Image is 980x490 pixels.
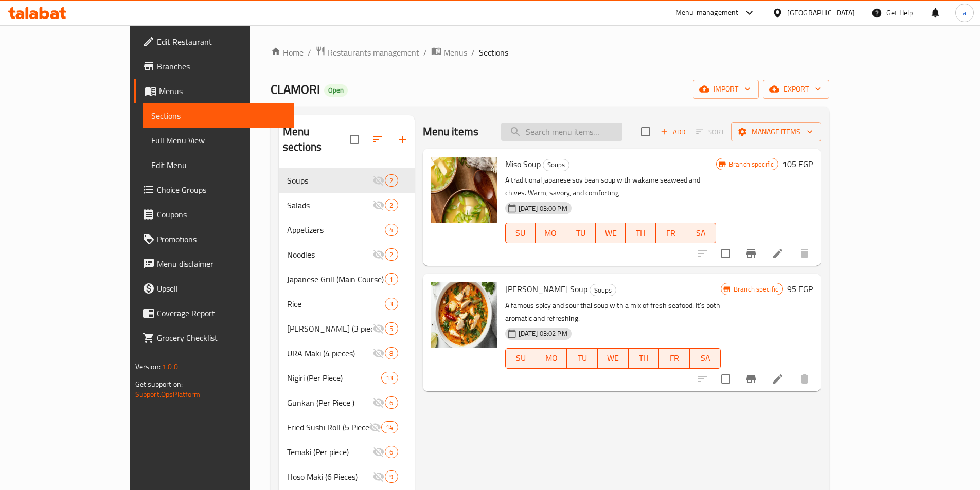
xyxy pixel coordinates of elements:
[689,124,731,140] span: Select section first
[134,202,294,227] a: Coupons
[324,86,348,95] span: Open
[963,7,966,19] span: a
[763,80,829,99] button: export
[369,421,381,433] svg: Inactive section
[771,83,821,96] span: export
[279,341,415,366] div: URA Maki (4 pieces)8
[385,398,397,408] span: 6
[663,351,686,366] span: FR
[385,273,398,285] div: items
[782,157,813,171] h6: 105 EGP
[271,46,829,59] nav: breadcrumb
[598,348,629,369] button: WE
[372,174,385,187] svg: Inactive section
[431,46,467,59] a: Menus
[659,348,690,369] button: FR
[134,325,294,350] a: Grocery Checklist
[134,29,294,54] a: Edit Restaurant
[505,281,587,297] span: [PERSON_NAME] Soup
[287,396,372,409] div: Gunkan (Per Piece )
[287,347,372,359] div: URA Maki (4 pieces)
[431,282,497,348] img: Tom Yum Soup
[279,292,415,316] div: Rice3
[157,208,286,221] span: Coupons
[772,373,784,385] a: Edit menu item
[279,366,415,390] div: Nigiri (Per Piece)13
[571,351,594,366] span: TU
[287,446,372,458] span: Temaki (Per piece)
[792,241,817,266] button: delete
[315,46,419,59] a: Restaurants management
[629,348,660,369] button: TH
[287,421,369,433] span: Fried Sushi Roll (5 Piece)
[385,225,397,235] span: 4
[385,176,397,186] span: 2
[385,446,398,458] div: items
[431,157,497,223] img: Miso Soup
[739,241,763,266] button: Branch-specific-item
[372,470,385,483] svg: Inactive section
[505,299,721,325] p: A famous spicy and sour thai soup with a mix of fresh seafood. It's both aromatic and refreshing.
[135,360,161,373] span: Version:
[134,54,294,79] a: Branches
[569,226,592,241] span: TU
[602,351,625,366] span: WE
[501,123,622,141] input: search
[510,226,531,241] span: SU
[143,153,294,177] a: Edit Menu
[659,126,687,138] span: Add
[715,368,737,390] span: Select to update
[385,174,398,187] div: items
[372,322,385,335] svg: Inactive section
[715,243,737,264] span: Select to update
[479,46,508,59] span: Sections
[543,159,569,171] span: Soups
[725,159,778,169] span: Branch specific
[693,80,759,99] button: import
[565,223,596,243] button: TU
[151,159,286,171] span: Edit Menu
[656,124,689,140] span: Add item
[287,372,381,384] div: Nigiri (Per Piece)
[382,373,397,383] span: 13
[729,284,782,294] span: Branch specific
[287,199,372,211] span: Salads
[135,377,183,391] span: Get support on:
[423,124,479,139] h2: Menu items
[739,125,813,138] span: Manage items
[514,204,572,213] span: [DATE] 03:00 PM
[279,464,415,489] div: Hoso Maki (6 Pieces)9
[382,423,397,432] span: 14
[372,199,385,211] svg: Inactive section
[385,275,397,284] span: 1
[701,83,751,96] span: import
[287,273,385,285] span: Japanese Grill (Main Course)
[510,351,532,366] span: SU
[279,168,415,193] div: Soups2
[690,226,712,241] span: SA
[365,127,390,152] span: Sort sections
[390,127,415,152] button: Add section
[162,360,178,373] span: 1.0.0
[731,122,821,141] button: Manage items
[635,121,656,142] span: Select section
[656,124,689,140] button: Add
[287,224,385,236] span: Appetizers
[287,298,385,310] span: Rice
[287,248,372,261] span: Noodles
[656,223,686,243] button: FR
[567,348,598,369] button: TU
[385,324,397,334] span: 5
[287,174,372,187] span: Soups
[626,223,656,243] button: TH
[279,415,415,440] div: Fried Sushi Roll (5 Piece)14
[143,103,294,128] a: Sections
[381,421,398,433] div: items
